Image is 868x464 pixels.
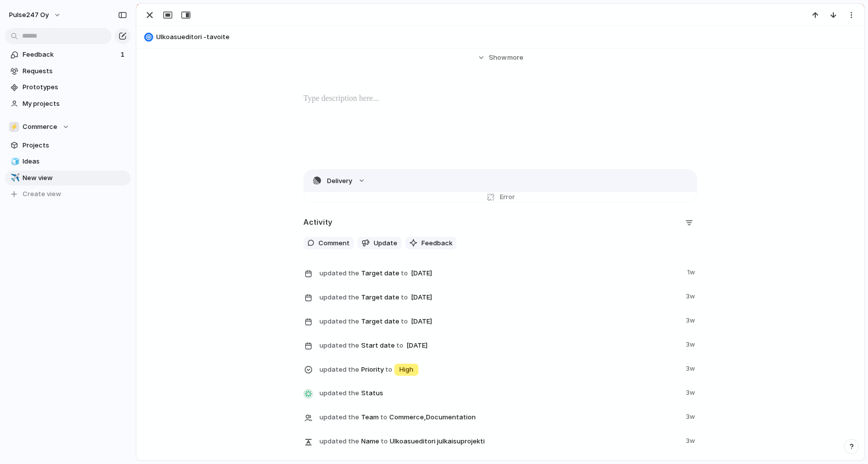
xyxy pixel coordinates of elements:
[5,154,131,169] a: 🧊Ideas
[9,10,49,20] span: Pulse247 Oy
[23,82,127,92] span: Prototypes
[408,291,435,303] span: [DATE]
[141,29,859,45] button: Ulkoasueditori -tavoite
[303,49,697,67] button: Showmore
[319,410,680,424] span: Team
[23,99,127,109] span: My projects
[319,268,359,278] span: updated the
[303,217,333,228] h2: Activity
[687,265,697,277] span: 1w
[405,237,457,250] button: Feedback
[319,265,681,280] span: Target date
[319,292,359,302] span: updated the
[9,173,19,183] button: ✈️
[23,173,127,183] span: New view
[23,66,127,76] span: Requests
[686,314,697,326] span: 3w
[507,53,523,63] span: more
[9,157,19,167] button: 🧊
[5,171,131,186] a: ✈️New view
[404,340,430,352] span: [DATE]
[319,388,359,398] span: updated the
[408,316,435,328] span: [DATE]
[686,386,697,398] span: 3w
[381,436,388,446] span: to
[9,122,19,132] div: ⚡
[500,192,515,202] span: Error
[489,53,507,63] span: Show
[5,187,131,202] button: Create view
[686,338,697,350] span: 3w
[358,237,401,250] button: Update
[318,238,350,248] span: Comment
[11,172,18,184] div: ✈️
[421,238,453,248] span: Feedback
[11,156,18,168] div: 🧊
[408,267,435,279] span: [DATE]
[399,365,413,375] span: High
[686,434,697,446] span: 3w
[23,122,57,132] span: Commerce
[319,412,359,422] span: updated the
[319,362,680,377] span: Priority
[374,238,397,248] span: Update
[686,362,697,374] span: 3w
[319,317,359,327] span: updated the
[389,412,476,422] span: Commerce , Documentation
[121,50,127,60] span: 1
[304,192,697,202] div: Delivery
[401,268,408,278] span: to
[401,317,408,327] span: to
[385,365,392,375] span: to
[304,170,697,192] button: Delivery
[686,289,697,301] span: 3w
[319,314,680,329] span: Target date
[319,434,680,448] span: Name Ulkoasueditori julkaisuprojekti
[401,292,408,302] span: to
[5,80,131,95] a: Prototypes
[5,7,66,23] button: Pulse247 Oy
[23,140,127,150] span: Projects
[5,47,131,62] a: Feedback1
[380,412,387,422] span: to
[5,119,131,134] button: ⚡Commerce
[319,341,359,351] span: updated the
[5,64,131,79] a: Requests
[319,365,359,375] span: updated the
[303,237,354,250] button: Comment
[319,436,359,446] span: updated the
[319,338,680,353] span: Start date
[23,50,118,60] span: Feedback
[5,96,131,111] a: My projects
[686,410,697,422] span: 3w
[23,189,61,199] span: Create view
[319,289,680,304] span: Target date
[319,386,680,400] span: Status
[156,32,859,42] span: Ulkoasueditori -tavoite
[5,138,131,153] a: Projects
[23,157,127,167] span: Ideas
[396,341,403,351] span: to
